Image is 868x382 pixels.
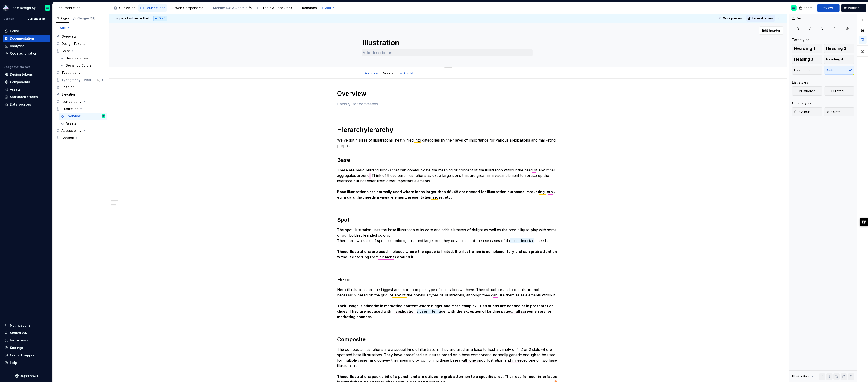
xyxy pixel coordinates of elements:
[817,4,840,12] button: Preview
[112,3,319,12] div: Page tree
[3,352,50,359] button: Contact support
[119,6,136,10] div: Our Vision
[792,107,822,116] button: Callout
[337,287,559,320] p: Hero illustrations are the biggest and more complex type of illustration we have. Their structure...
[3,329,50,336] button: Search ⌘K
[4,65,30,69] div: Design system data
[1,3,52,13] button: Prism Design SystemEmiliano Rodriguez
[383,71,394,75] a: Assets
[792,375,810,378] div: Block actions
[54,33,107,40] a: Overview
[59,113,107,120] a: OverviewEmiliano Rodriguez
[54,84,107,91] a: Spacing
[398,70,416,77] button: Add tab
[848,6,860,10] span: Publish
[54,47,107,55] a: Color
[337,126,559,134] h1: Hierarchyierarchy
[61,85,74,89] div: Spacing
[10,338,28,343] div: Invite team
[3,344,50,351] a: Settings
[10,331,27,335] div: Search ⌘K
[3,42,50,50] a: Analytics
[59,120,107,127] a: Assets
[792,80,808,85] div: List styles
[255,4,294,12] a: Tools & Resources
[61,99,81,104] div: Iconography
[61,107,78,111] div: Illustration
[10,36,34,41] div: Documentation
[10,360,17,365] div: Help
[723,17,742,20] span: Quick preview
[77,17,95,20] div: Changes
[826,46,847,51] span: Heading 2
[10,353,35,358] div: Contact support
[3,359,50,366] button: Help
[4,17,14,21] div: Version
[3,71,50,78] a: Design tokens
[66,114,81,118] div: Overview
[56,17,69,20] div: Pages
[824,107,854,116] button: Quote
[337,156,559,164] h2: Base
[752,17,773,20] span: Request review
[138,4,167,12] a: Foundations
[10,6,39,10] div: Prism Design System
[797,4,816,12] button: Share
[168,4,205,12] a: Web Components
[794,110,810,114] span: Callout
[3,86,50,93] a: Assets
[824,44,854,53] button: Heading 2
[3,93,50,101] a: Storybook stories
[337,190,556,199] strong: Base illustrations are normally used where icons larger than 48x48 are needed for illustration pu...
[824,86,854,96] button: Bulleted
[759,26,783,35] button: Edit header
[102,114,105,118] img: Emiliano Rodriguez
[792,86,822,96] button: Numbered
[362,37,533,48] textarea: Illustration
[3,27,50,35] a: Home
[404,72,414,75] span: Add tab
[794,68,810,72] span: Heading 5
[337,89,559,98] h1: Overview
[54,91,107,98] a: Elevation
[792,373,814,380] div: Block actions
[66,121,76,126] div: Assets
[28,17,45,21] span: Current draft
[90,17,95,20] span: 29
[61,78,95,82] div: Typography - Platform
[10,323,31,328] div: Notifications
[61,49,70,53] div: Color
[746,15,775,22] button: Request review
[146,6,165,10] div: Foundations
[3,50,50,57] a: Code automation
[794,89,815,93] span: Numbered
[61,70,80,75] div: Typography
[61,128,81,133] div: Accessibility
[826,89,844,93] span: Bulleted
[66,56,88,60] div: Base Palettes
[10,29,19,33] div: Home
[3,101,50,108] a: Data sources
[263,6,292,10] div: Tools & Resources
[175,6,203,10] div: Web Components
[54,33,107,142] div: Page tree
[60,26,66,30] span: Add
[325,6,331,10] span: Add
[824,55,854,64] button: Heading 4
[337,336,559,343] h2: Composite
[206,4,254,12] a: Mobile: iOS & Android
[826,57,844,62] span: Heading 4
[337,304,555,319] strong: Their usage is primarily in marketing content where bigger and more complex illustrations are nee...
[54,134,107,142] a: Content
[794,46,815,51] span: Heading 1
[54,127,107,134] a: Accessibility
[45,5,50,11] img: Emiliano Rodriguez
[113,17,150,20] span: This page has been edited.
[302,6,317,10] div: Releases
[337,137,559,148] p: We've got 4 sizes of illustrations, neatly filed into categories by their level of importance for...
[213,6,248,10] div: Mobile: iOS & Android
[826,110,841,114] span: Quote
[337,167,559,200] p: These are basic building blocks that can communicate the meaning or concept of the illustration w...
[3,337,50,344] a: Invite team
[337,216,559,223] h2: Spot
